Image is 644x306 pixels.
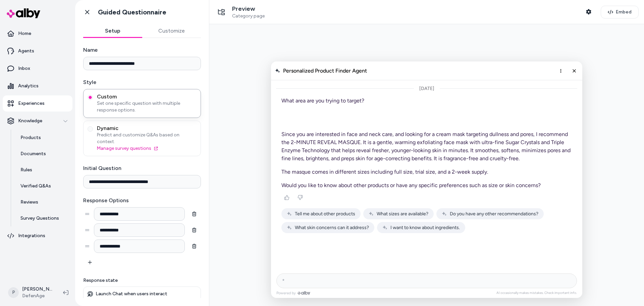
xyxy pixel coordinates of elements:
[20,199,38,206] p: Reviews
[97,100,197,114] span: Set one specific question with multiple response options.
[97,93,197,100] span: Custom
[20,215,59,222] p: Survey Questions
[232,5,265,13] p: Preview
[3,26,72,42] a: Home
[97,132,197,145] span: Predict and customize Q&As based on context.
[3,228,72,244] a: Integrations
[20,167,32,173] p: Rules
[232,13,265,19] span: Category page
[18,30,31,37] p: Home
[14,210,72,226] a: Survey Questions
[83,277,201,284] p: Response state
[18,48,34,54] p: Agents
[14,130,72,146] a: Products
[18,83,39,89] p: Analytics
[601,6,639,18] button: Embed
[14,146,72,162] a: Documents
[18,118,42,124] p: Knowledge
[18,100,45,107] p: Experiences
[97,145,197,152] a: Manage survey questions
[3,60,72,77] a: Inbox
[22,293,52,299] span: DefenAge
[83,24,142,38] button: Setup
[142,24,201,38] button: Customize
[22,286,52,293] p: [PERSON_NAME]
[3,113,72,129] button: Knowledge
[20,134,41,141] p: Products
[616,9,632,15] span: Embed
[97,125,197,132] span: Dynamic
[3,43,72,59] a: Agents
[98,8,166,16] h1: Guided Questionnaire
[83,196,201,205] label: Response Options
[20,150,46,157] p: Documents
[83,78,201,86] label: Style
[18,232,45,239] p: Integrations
[7,8,40,18] img: alby Logo
[20,183,51,189] p: Verified Q&As
[3,95,72,112] a: Experiences
[96,291,167,297] p: Launch Chat when users interact
[18,65,30,72] p: Inbox
[3,78,72,94] a: Analytics
[14,194,72,210] a: Reviews
[4,282,58,303] button: P[PERSON_NAME]DefenAge
[83,164,201,172] label: Initial Question
[14,178,72,194] a: Verified Q&As
[14,162,72,178] a: Rules
[88,126,93,132] button: DynamicPredict and customize Q&As based on context.Manage survey questions
[88,95,93,100] button: CustomSet one specific question with multiple response options.
[8,287,19,298] span: P
[83,46,201,54] label: Name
